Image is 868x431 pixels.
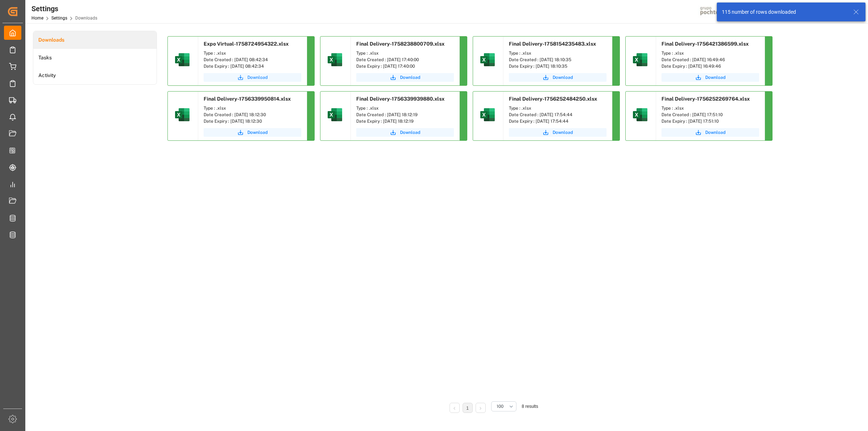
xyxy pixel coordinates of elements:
img: microsoft-excel-2019--v1.png [631,51,649,68]
span: Final Delivery-1756252484250.xlsx [509,96,597,102]
span: Download [705,74,726,81]
img: microsoft-excel-2019--v1.png [479,106,496,123]
div: Date Created : [DATE] 16:49:46 [661,56,759,63]
span: Final Delivery-1758238800709.xlsx [356,41,444,47]
button: open menu [491,401,516,411]
span: 100 [497,403,503,410]
img: pochtecaImg.jpg_1689854062.jpg [698,5,733,18]
div: Date Expiry : [DATE] 18:10:35 [509,63,607,69]
div: Date Expiry : [DATE] 16:49:46 [661,63,759,69]
div: 115 number of rows downloaded [722,8,846,16]
div: Type : .xlsx [204,105,301,111]
span: Download [247,74,268,81]
div: Date Expiry : [DATE] 18:12:30 [204,118,301,124]
div: Type : .xlsx [661,105,759,111]
span: 8 results [522,404,538,409]
img: microsoft-excel-2019--v1.png [326,51,344,68]
a: Tasks [33,49,157,67]
button: Download [204,128,301,137]
span: Download [400,74,420,81]
img: microsoft-excel-2019--v1.png [631,106,649,123]
span: Final Delivery-1756421386599.xlsx [661,41,749,47]
span: Download [553,129,573,136]
div: Type : .xlsx [356,105,454,111]
span: Download [400,129,420,136]
li: Next Page [476,403,486,413]
li: 1 [463,403,473,413]
button: Download [661,128,759,137]
li: Previous Page [450,403,460,413]
span: Download [705,129,726,136]
button: Download [356,73,454,82]
a: Settings [51,16,67,21]
a: 1 [466,406,469,411]
div: Date Created : [DATE] 18:12:19 [356,111,454,118]
span: Expo Virtual-1758724954322.xlsx [204,41,289,47]
div: Type : .xlsx [204,50,301,56]
div: Date Expiry : [DATE] 17:54:44 [509,118,607,124]
div: Date Expiry : [DATE] 18:12:19 [356,118,454,124]
span: Final Delivery-1758154235483.xlsx [509,41,596,47]
button: Download [509,128,607,137]
span: Download [247,129,268,136]
div: Date Expiry : [DATE] 08:42:34 [204,63,301,69]
img: microsoft-excel-2019--v1.png [174,106,191,123]
span: Final Delivery-1756339950814.xlsx [204,96,291,102]
div: Type : .xlsx [509,105,607,111]
div: Type : .xlsx [661,50,759,56]
div: Date Created : [DATE] 18:12:30 [204,111,301,118]
div: Date Expiry : [DATE] 17:51:10 [661,118,759,124]
div: Type : .xlsx [509,50,607,56]
div: Type : .xlsx [356,50,454,56]
img: microsoft-excel-2019--v1.png [479,51,496,68]
a: Home [31,16,43,21]
a: Downloads [33,31,157,49]
button: Download [509,73,607,82]
button: Download [204,73,301,82]
span: Download [553,74,573,81]
div: Date Expiry : [DATE] 17:40:00 [356,63,454,69]
button: Download [356,128,454,137]
img: microsoft-excel-2019--v1.png [326,106,344,123]
div: Settings [31,3,97,14]
div: Date Created : [DATE] 17:40:00 [356,56,454,63]
span: Final Delivery-1756252269764.xlsx [661,96,750,102]
img: microsoft-excel-2019--v1.png [174,51,191,68]
div: Date Created : [DATE] 18:10:35 [509,56,607,63]
div: Date Created : [DATE] 08:42:34 [204,56,301,63]
a: Activity [33,67,157,84]
button: Download [661,73,759,82]
div: Date Created : [DATE] 17:54:44 [509,111,607,118]
span: Final Delivery-1756339939880.xlsx [356,96,444,102]
div: Date Created : [DATE] 17:51:10 [661,111,759,118]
